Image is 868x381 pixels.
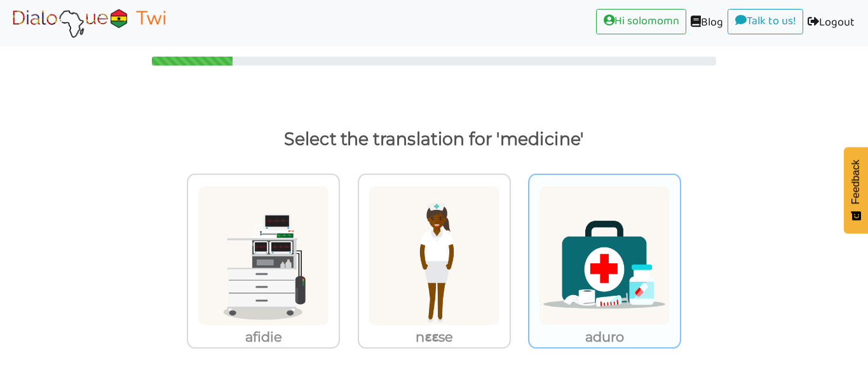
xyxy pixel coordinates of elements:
img: mfidie.PNG [198,186,329,326]
img: n33se.PNG [369,186,500,326]
p: nɛɛse [359,326,510,349]
a: Talk to us! [728,9,803,34]
a: Blog [686,9,728,38]
a: Logout [803,9,859,38]
button: Feedback - Show survey [844,147,868,233]
a: Hi solomomn [596,9,686,34]
img: Select Course Page [9,7,169,39]
img: aduro.PNG [539,186,670,326]
p: afidie [188,326,339,349]
span: Feedback [850,160,862,204]
p: Select the translation for 'medicine' [22,124,846,155]
p: aduro [529,326,680,349]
